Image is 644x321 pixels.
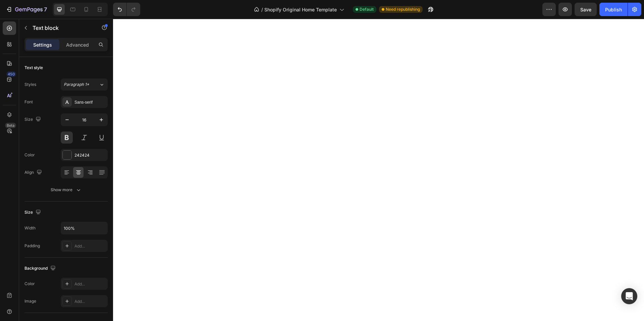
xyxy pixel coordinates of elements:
[61,78,108,91] button: Paragraph 1*
[24,298,36,304] div: Image
[605,6,622,13] div: Publish
[3,3,50,16] button: 7
[66,41,89,48] p: Advanced
[33,41,52,48] p: Settings
[74,152,106,158] div: 242424
[24,264,57,273] div: Background
[24,243,40,249] div: Padding
[113,3,140,16] div: Undo/Redo
[113,19,644,321] iframe: Design area
[24,184,108,196] button: Show more
[64,82,89,88] span: Paragraph 1*
[261,6,263,13] span: /
[24,99,33,105] div: Font
[33,24,90,32] p: Text block
[74,299,106,305] div: Add...
[44,5,47,13] p: 7
[580,7,591,12] span: Save
[24,115,42,124] div: Size
[74,281,106,287] div: Add...
[264,6,337,13] span: Shopify Original Home Template
[6,71,16,77] div: 450
[24,281,35,287] div: Color
[24,65,43,71] div: Text style
[74,243,106,249] div: Add...
[24,168,43,177] div: Align
[24,82,36,88] div: Styles
[575,3,597,16] button: Save
[74,99,106,105] div: Sans-serif
[621,288,637,304] div: Open Intercom Messenger
[51,186,82,193] div: Show more
[24,208,42,217] div: Size
[61,222,107,234] input: Auto
[24,152,35,158] div: Color
[599,3,628,16] button: Publish
[386,6,420,12] span: Need republishing
[360,6,374,12] span: Default
[5,123,16,128] div: Beta
[24,225,36,231] div: Width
